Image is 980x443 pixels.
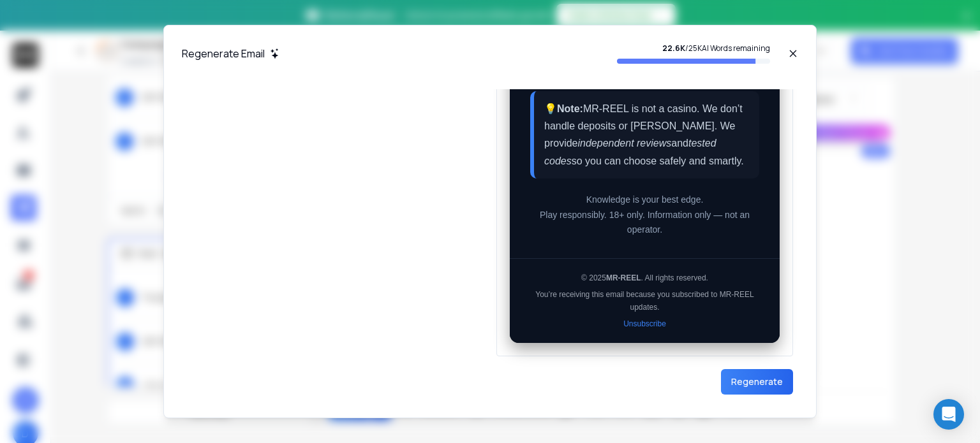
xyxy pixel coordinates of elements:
div: © 2025 . All rights reserved. [523,272,767,284]
p: / 25K AI Words remaining [617,43,770,54]
h1: Regenerate Email [182,46,265,61]
em: tested codes [544,138,719,166]
strong: Note: [557,103,583,114]
a: Unsubscribe [623,319,666,328]
div: 💡 MR-REEL is not a casino. We don’t handle deposits or [PERSON_NAME]. We provide and so you can c... [530,91,759,178]
strong: MR-REEL [606,273,641,282]
div: Open Intercom Messenger [933,399,964,430]
div: Knowledge is your best edge. Play responsibly. 18+ only. Information only — not an operator. [530,192,759,238]
em: independent reviews [577,138,671,149]
button: Regenerate [721,369,793,395]
div: You’re receiving this email because you subscribed to MR-REEL updates. [523,288,767,314]
strong: 22.6K [662,43,685,54]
